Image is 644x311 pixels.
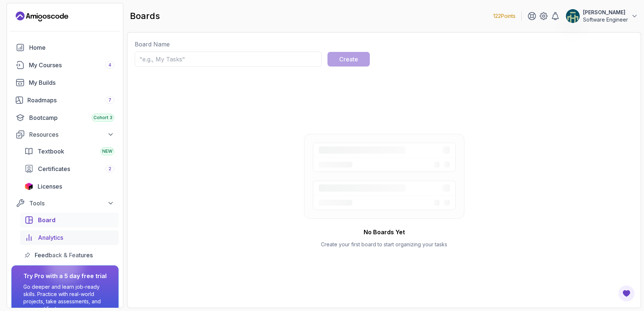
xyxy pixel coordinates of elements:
span: Licenses [38,182,62,191]
div: My Courses [29,61,114,69]
a: analytics [20,230,119,245]
span: Analytics [38,233,63,242]
h2: boards [130,10,160,22]
p: Software Engineer [583,16,628,23]
span: NEW [102,148,112,154]
span: Board [38,216,55,224]
button: Resources [11,128,119,141]
a: home [11,40,119,55]
a: licenses [20,179,119,194]
a: bootcamp [11,110,119,125]
img: user profile image [566,9,580,23]
button: Tools [11,197,119,210]
a: feedback [20,248,119,262]
div: My Builds [29,78,114,87]
button: user profile image[PERSON_NAME]Software Engineer [566,9,638,23]
div: Roadmaps [27,96,114,105]
span: 7 [108,97,111,103]
p: [PERSON_NAME] [583,9,628,16]
div: Home [29,43,114,52]
span: Feedback & Features [35,251,93,259]
div: Bootcamp [29,113,114,122]
img: jetbrains icon [24,183,33,190]
a: Landing page [16,11,68,22]
span: Certificates [38,164,70,173]
a: board [20,213,119,227]
span: Cohort 3 [93,115,112,121]
a: courses [11,58,119,72]
span: 4 [108,62,111,68]
a: certificates [20,162,119,176]
input: "e.g., My Tasks" [135,52,322,67]
p: Board Name [135,40,633,49]
button: Create [327,52,370,67]
span: Textbook [38,147,64,156]
div: Resources [29,130,114,139]
div: Tools [29,199,114,208]
span: 2 [108,166,111,172]
h2: No Boards Yet [321,228,447,236]
a: textbook [20,144,119,159]
a: roadmaps [11,93,119,107]
div: Create [339,55,358,64]
p: 122 Points [493,12,515,20]
button: Open Feedback Button [618,285,635,302]
p: Create your first board to start organizing your tasks [321,241,447,248]
a: builds [11,75,119,90]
